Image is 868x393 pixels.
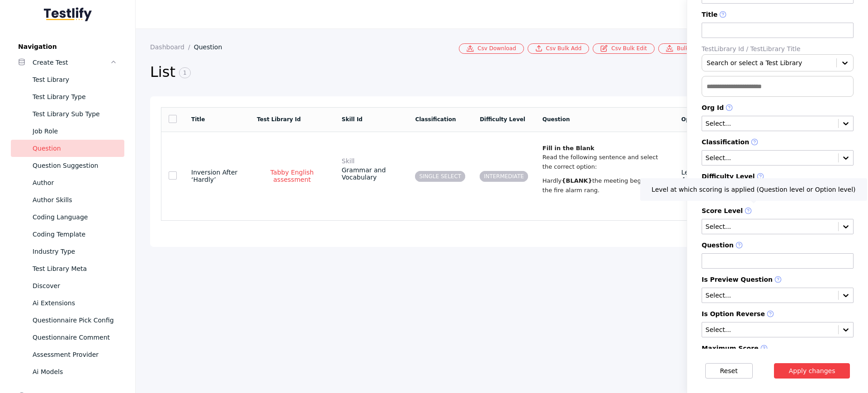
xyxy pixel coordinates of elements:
label: Classification [702,138,854,147]
a: Title [191,116,205,123]
label: Navigation [11,43,124,50]
strong: {BLANK} [561,177,592,184]
label: Title [702,11,854,19]
a: Author [11,174,124,191]
div: Author Skills [33,194,117,205]
a: Classification [415,116,456,123]
strong: Fill in the Blank [542,145,594,152]
h2: List [150,63,702,82]
a: Test Library Id [257,116,301,123]
a: Industry Type [11,243,124,260]
a: Question [194,43,230,51]
span: 1 [179,67,191,78]
div: Coding Language [33,212,117,223]
div: Assessment Provider [33,349,117,360]
a: Csv Bulk Edit [593,43,655,54]
div: Ai Models [33,366,117,377]
a: Csv Bulk Add [528,43,590,54]
a: Test Library Meta [11,260,124,277]
a: Test Library Sub Type [11,105,124,123]
div: Discover [33,280,117,291]
button: Apply changes [774,363,850,379]
a: Author Skills [11,191,124,208]
label: Score Level [702,207,854,215]
div: Test Library Meta [33,263,117,274]
a: Question [542,116,570,123]
div: Author [33,177,117,188]
a: Ai Models [11,363,124,380]
div: Ai Extensions [33,298,117,308]
img: Testlify - Backoffice [44,7,92,21]
div: Test Library [33,74,117,85]
a: Question Suggestion [11,157,124,174]
div: Industry Type [33,246,117,257]
a: Difficulty Level [480,116,525,123]
p: Read the following sentence and select the correct option: [542,144,667,172]
label: Org Id [702,104,854,112]
span: INTERMEDIATE [480,171,528,182]
div: Questionnaire Comment [33,332,117,343]
label: TestLibrary Id / TestLibrary Title [702,45,854,52]
div: Coding Template [33,229,117,240]
div: Test Library Sub Type [33,109,117,119]
a: Question [11,140,124,157]
div: Job Role [33,126,117,137]
a: Test Library Type [11,88,124,105]
div: Questionnaire Pick Config [33,315,117,326]
button: Reset [705,363,753,379]
a: Csv Download [459,43,524,54]
a: Assessment Provider [11,346,124,363]
a: Tabby English assessment [257,168,327,184]
a: Questionnaire Comment [11,329,124,346]
div: Question [33,143,117,154]
a: Discover [11,277,124,294]
td: Options [674,107,716,132]
label: Question [702,241,854,250]
label: Is Option Reverse [702,310,854,318]
a: Ai Extensions [11,294,124,312]
a: Job Role [11,123,124,140]
a: Skill Id [342,116,363,123]
div: Question Suggestion [33,160,117,171]
div: Test Library Type [33,91,117,102]
span: Length: 4 [681,169,705,183]
a: Coding Language [11,208,124,226]
label: Skill [342,157,401,165]
a: Coding Template [11,226,124,243]
p: Hardly the meeting begin when the fire alarm rang. [542,176,667,195]
label: Is Preview Question [702,276,854,284]
label: Maximum Score [702,345,854,353]
a: Bulk Add [658,43,708,54]
div: Create Test [33,57,110,68]
a: Dashboard [150,43,194,51]
label: Difficulty Level [702,173,854,181]
a: Questionnaire Pick Config [11,312,124,329]
section: Inversion After ‘Hardly’ [191,169,242,183]
span: SINGLE SELECT [415,171,465,182]
div: Grammar and Vocabulary [342,157,401,181]
a: Test Library [11,71,124,88]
